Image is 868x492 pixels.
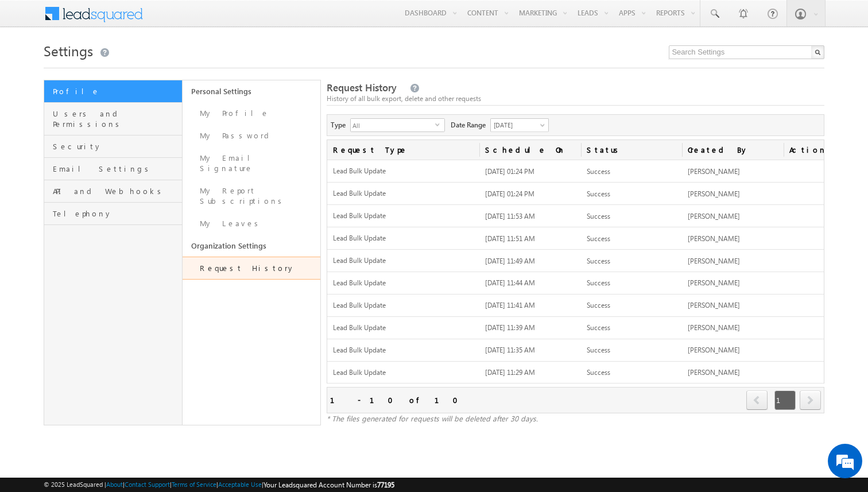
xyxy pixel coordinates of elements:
span: Users and Permissions [53,109,179,129]
a: Request History [183,257,321,280]
span: Security [53,141,179,152]
span: Success [587,212,610,220]
a: My Profile [183,102,321,125]
span: Lead Bulk Update [333,323,474,333]
span: Lead Bulk Update [333,211,474,221]
a: Status [581,140,683,160]
span: Success [587,189,610,198]
span: Telephony [53,208,179,219]
a: About [106,481,123,488]
span: [DATE] 11:41 AM [485,301,535,309]
span: [PERSON_NAME] [688,212,740,220]
span: [DATE] 11:49 AM [485,257,535,265]
span: Actions [784,140,824,160]
span: [DATE] 11:39 AM [485,323,535,332]
a: Organization Settings [183,235,321,257]
a: Created By [682,140,784,160]
a: API and Webhooks [44,180,182,203]
span: Lead Bulk Update [333,166,474,176]
span: [DATE] 11:29 AM [485,368,535,377]
span: Lead Bulk Update [333,256,474,266]
span: Request History [327,81,397,94]
a: prev [746,392,768,410]
span: Success [587,301,610,309]
span: Success [587,323,610,332]
a: Users and Permissions [44,103,182,135]
span: 1 [774,390,796,410]
div: History of all bulk export, delete and other requests [327,94,824,104]
span: prev [746,390,768,410]
a: Profile [44,80,182,103]
span: Success [587,234,610,243]
span: Lead Bulk Update [333,368,474,378]
span: Lead Bulk Update [333,189,474,199]
span: Lead Bulk Update [333,301,474,311]
span: [DATE] 01:24 PM [485,167,534,176]
span: Your Leadsquared Account Number is [263,481,394,489]
span: Date Range [451,118,490,130]
span: All [351,119,435,131]
span: © 2025 LeadSquared | | | | | [44,479,394,490]
span: [PERSON_NAME] [688,278,740,287]
span: [PERSON_NAME] [688,189,740,198]
a: Security [44,135,182,158]
a: Acceptable Use [218,481,262,488]
span: Success [587,368,610,377]
span: [DATE] [491,120,545,130]
span: * The files generated for requests will be deleted after 30 days. [327,413,538,423]
a: Request Type [327,140,479,160]
span: [DATE] 01:24 PM [485,189,534,198]
span: [PERSON_NAME] [688,234,740,243]
a: My Report Subscriptions [183,180,321,212]
a: [DATE] [490,118,549,132]
a: Terms of Service [172,481,216,488]
a: Personal Settings [183,80,321,102]
a: My Leaves [183,212,321,235]
span: Success [587,278,610,287]
span: select [435,122,444,127]
span: [PERSON_NAME] [688,301,740,309]
span: Success [587,346,610,354]
span: Lead Bulk Update [333,234,474,243]
a: Contact Support [125,481,170,488]
div: 1 - 10 of 10 [330,393,465,406]
span: [PERSON_NAME] [688,368,740,377]
span: [DATE] 11:44 AM [485,278,535,287]
span: Profile [53,86,179,96]
a: Telephony [44,203,182,225]
a: My Email Signature [183,147,321,180]
a: next [800,392,821,410]
span: 77195 [377,481,394,489]
span: [PERSON_NAME] [688,257,740,265]
a: Schedule On [479,140,581,160]
a: Email Settings [44,158,182,180]
span: API and Webhooks [53,186,179,196]
span: [DATE] 11:53 AM [485,212,535,220]
span: Success [587,257,610,265]
span: Settings [44,41,93,60]
span: [PERSON_NAME] [688,346,740,354]
span: [DATE] 11:35 AM [485,346,535,354]
span: [PERSON_NAME] [688,323,740,332]
span: Email Settings [53,164,179,174]
span: [DATE] 11:51 AM [485,234,535,243]
span: Success [587,167,610,176]
span: Lead Bulk Update [333,278,474,288]
span: Lead Bulk Update [333,346,474,355]
a: My Password [183,125,321,147]
span: [PERSON_NAME] [688,167,740,176]
div: All [350,118,445,132]
span: Type [331,118,350,130]
input: Search Settings [669,45,824,59]
span: next [800,390,821,410]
